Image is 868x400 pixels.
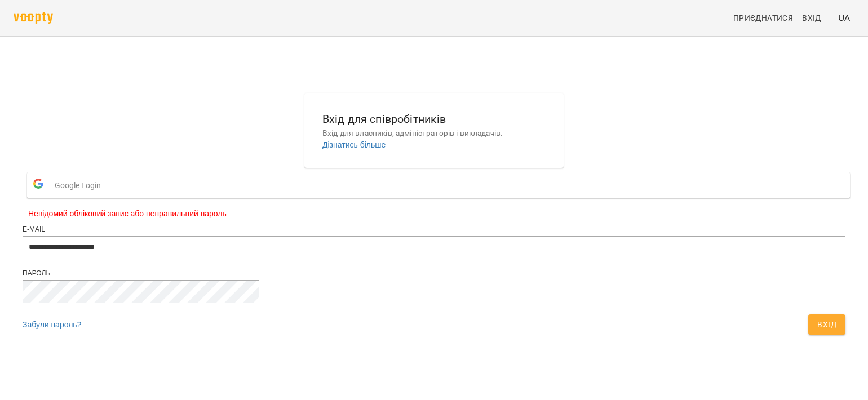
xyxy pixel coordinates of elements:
a: Забули пароль? [23,320,81,329]
a: Приєднатися [729,8,798,28]
span: Вхід [817,318,836,331]
button: Вхід для співробітниківВхід для власників, адміністраторів і викладачів.Дізнатись більше [313,101,555,159]
div: E-mail [23,225,845,234]
img: voopty.png [14,12,53,24]
span: Вхід [802,11,821,25]
a: Дізнатись більше [322,140,386,149]
span: Невідомий обліковий запис або неправильний пароль [28,208,840,219]
h6: Вхід для співробітників [322,110,546,128]
span: Приєднатися [733,11,793,25]
button: Google Login [27,172,850,198]
a: Вхід [798,8,834,28]
button: Вхід [808,314,845,335]
span: Google Login [55,174,107,197]
div: Пароль [23,269,845,278]
span: UA [838,12,850,24]
button: UA [834,7,854,28]
p: Вхід для власників, адміністраторів і викладачів. [322,128,546,139]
